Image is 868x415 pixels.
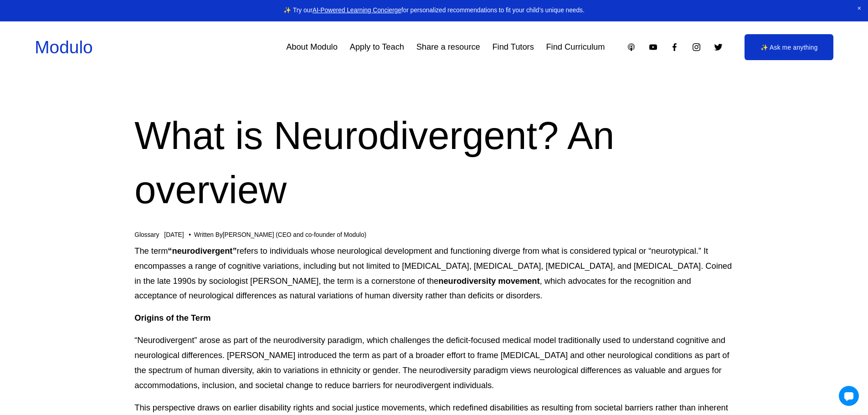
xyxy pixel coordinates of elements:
a: Facebook [670,42,679,52]
strong: Origins of the Term [134,313,211,323]
a: Instagram [692,42,701,52]
a: [PERSON_NAME] (CEO and co-founder of Modulo) [223,231,366,238]
span: [DATE] [164,231,184,238]
p: “Neurodivergent” arose as part of the neurodiversity paradigm, which challenges the deficit-focus... [134,333,733,393]
a: Apply to Teach [350,39,404,56]
a: YouTube [648,42,658,52]
a: ✨ Ask me anything [745,34,833,60]
strong: neurodiversity movement [438,276,539,286]
div: Written By [194,231,366,239]
a: Modulo [35,37,92,57]
p: The term refers to individuals whose neurological development and functioning diverge from what i... [134,244,733,304]
a: Find Curriculum [546,39,605,56]
a: Share a resource [416,39,480,56]
a: Find Tutors [492,39,534,56]
a: Twitter [714,42,723,52]
h1: What is Neurodivergent? An overview [134,109,733,217]
a: Glossary [134,231,159,238]
a: Apple Podcasts [627,42,636,52]
strong: “neurodivergent” [168,246,236,256]
a: About Modulo [286,39,338,56]
a: AI-Powered Learning Concierge [313,7,401,14]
